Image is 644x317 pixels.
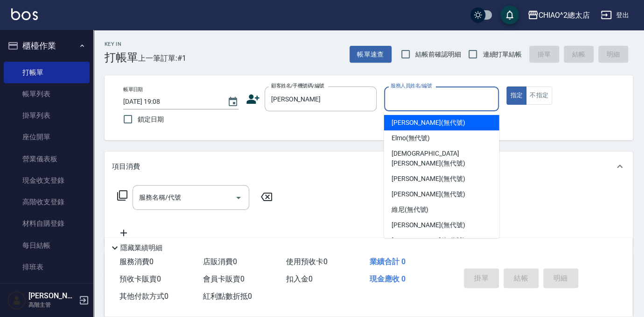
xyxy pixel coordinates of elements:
h3: 打帳單 [105,51,138,64]
a: 掛單列表 [4,105,90,126]
span: 連續打單結帳 [483,50,522,59]
button: CHIAO^2總太店 [524,6,594,25]
span: 上一筆訂單:#1 [138,52,186,64]
span: [PERSON_NAME] (無代號) [392,118,465,128]
span: 店販消費 0 [203,257,237,266]
span: [PERSON_NAME] (無代號) [392,174,465,184]
button: 櫃檯作業 [4,34,90,58]
button: Open [231,190,246,205]
a: 現場電腦打卡 [4,278,90,299]
button: 指定 [506,86,526,105]
img: Logo [11,8,38,20]
span: 維尼 (無代號) [392,205,429,215]
span: 其他付款方式 0 [119,292,168,301]
a: 高階收支登錄 [4,191,90,213]
span: 鎖定日期 [138,115,164,124]
a: 座位開單 [4,126,90,148]
span: [DEMOGRAPHIC_DATA][PERSON_NAME] (無代號) [392,149,492,168]
button: 不指定 [526,86,552,105]
button: 帳單速查 [350,46,392,63]
span: 扣入金 0 [286,274,313,283]
a: 排班表 [4,256,90,278]
button: Choose date, selected date is 2025-09-16 [222,91,244,113]
span: 服務消費 0 [119,257,154,266]
span: 紅利點數折抵 0 [203,292,252,301]
p: 隱藏業績明細 [120,243,162,253]
img: Person [7,291,26,310]
a: 每日結帳 [4,235,90,256]
span: 結帳前確認明細 [415,50,461,59]
label: 服務人員姓名/編號 [391,82,432,89]
label: 顧客姓名/手機號碼/編號 [271,82,324,89]
button: 登出 [597,7,633,24]
span: 現金應收 0 [370,274,406,283]
span: 使用預收卡 0 [286,257,328,266]
span: [PERSON_NAME] (無代號) [392,189,465,199]
span: [PERSON_NAME] (無代號) [392,220,465,230]
span: 預收卡販賣 0 [119,274,161,283]
a: 營業儀表板 [4,148,90,170]
p: 高階主管 [28,301,76,309]
label: 帳單日期 [123,86,143,93]
div: 項目消費 [105,151,633,181]
a: 現金收支登錄 [4,170,90,191]
p: 項目消費 [112,162,140,172]
h5: [PERSON_NAME] [28,291,76,301]
a: 打帳單 [4,62,90,83]
a: 帳單列表 [4,83,90,105]
button: save [500,6,519,24]
span: [PERSON_NAME] (無代號) [392,236,465,245]
div: CHIAO^2總太店 [539,9,590,21]
input: YYYY/MM/DD hh:mm [123,94,218,109]
h2: Key In [105,41,138,47]
span: 會員卡販賣 0 [203,274,245,283]
a: 材料自購登錄 [4,213,90,234]
span: 業績合計 0 [370,257,406,266]
span: Elmo (無代號) [392,133,430,143]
